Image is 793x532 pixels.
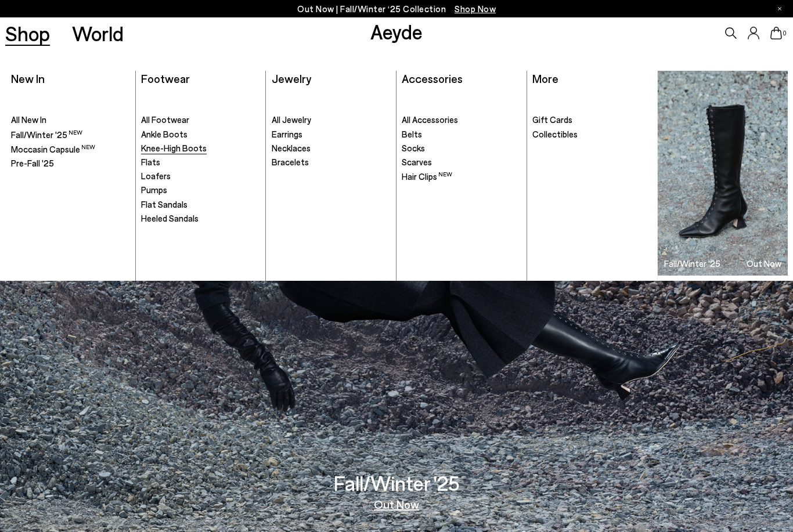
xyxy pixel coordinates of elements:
[402,129,521,140] a: Belts
[402,71,463,85] a: Accessories
[747,259,781,268] h3: Out Now
[141,157,160,167] span: Flats
[658,71,788,276] img: Group_1295_900x.jpg
[141,143,260,154] a: Knee-High Boots
[141,213,260,225] a: Heeled Sandals
[402,143,425,153] span: Socks
[272,143,311,153] span: Necklaces
[141,143,207,153] span: Knee-High Boots
[402,157,432,167] span: Scarves
[455,3,496,14] span: Navigate to /collections/new-in
[532,114,572,125] span: Gift Cards
[402,114,521,126] a: All Accessories
[532,129,578,139] span: Collectibles
[141,157,260,168] a: Flats
[141,213,199,223] span: Heeled Sandals
[11,114,130,126] a: All New In
[272,143,391,154] a: Necklaces
[11,143,130,155] a: Moccasin Capsule
[272,129,391,140] a: Earrings
[402,157,521,168] a: Scarves
[11,71,45,85] a: New In
[141,184,260,196] a: Pumps
[141,171,260,182] a: Loafers
[532,129,652,140] a: Collectibles
[402,129,422,139] span: Belts
[297,2,496,16] p: Out Now | Fall/Winter ‘25 Collection
[141,129,260,140] a: Ankle Boots
[72,23,124,44] a: World
[370,19,423,44] a: Aeyde
[11,158,54,168] span: Pre-Fall '25
[141,199,188,209] span: Flat Sandals
[770,27,782,39] a: 0
[141,199,260,211] a: Flat Sandals
[658,71,788,276] a: Fall/Winter '25 Out Now
[402,171,452,182] span: Hair Clips
[141,129,188,139] span: Ankle Boots
[272,157,391,168] a: Bracelets
[272,129,302,139] span: Earrings
[532,114,652,126] a: Gift Cards
[334,473,460,493] h3: Fall/Winter '25
[11,144,95,154] span: Moccasin Capsule
[11,114,46,125] span: All New In
[402,171,521,183] a: Hair Clips
[141,171,171,181] span: Loafers
[11,129,130,141] a: Fall/Winter '25
[272,157,309,167] span: Bracelets
[272,71,311,85] a: Jewelry
[272,114,391,126] a: All Jewelry
[141,114,260,126] a: All Footwear
[11,129,82,140] span: Fall/Winter '25
[374,498,419,510] a: Out Now
[11,158,130,169] a: Pre-Fall '25
[141,184,167,195] span: Pumps
[272,114,311,125] span: All Jewelry
[782,30,788,37] span: 0
[141,71,190,85] a: Footwear
[5,23,50,44] a: Shop
[664,259,720,268] h3: Fall/Winter '25
[141,114,189,125] span: All Footwear
[532,71,558,85] a: More
[402,143,521,154] a: Socks
[402,114,458,125] span: All Accessories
